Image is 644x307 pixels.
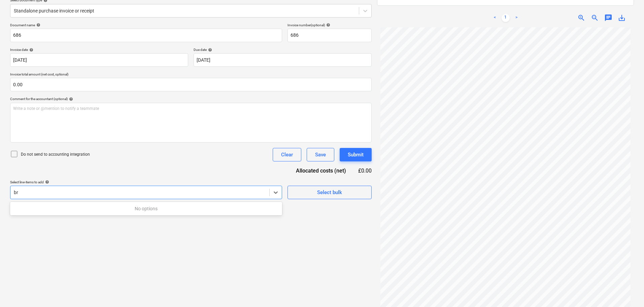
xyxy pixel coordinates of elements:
[35,23,40,27] span: help
[287,29,372,42] input: Invoice number
[591,14,599,22] span: zoom_out
[28,48,33,52] span: help
[317,188,342,197] div: Select bulk
[44,180,49,184] span: help
[512,14,520,22] a: Next page
[273,148,301,161] button: Clear
[10,23,282,27] div: Document name
[10,203,282,214] div: No options
[610,275,644,307] iframe: Chat Widget
[284,167,357,175] div: Allocated costs (net)
[604,14,612,22] span: chat
[315,150,326,159] div: Save
[357,167,372,175] div: £0.00
[10,48,188,52] div: Invoice date
[577,14,585,22] span: zoom_in
[194,53,372,67] input: Due date not specified
[21,152,90,157] p: Do not send to accounting integration
[491,14,499,22] a: Previous page
[618,14,626,22] span: save_alt
[287,23,372,27] div: Invoice number (optional)
[10,29,282,42] input: Document name
[194,48,372,52] div: Due date
[348,150,364,159] div: Submit
[287,186,372,199] button: Select bulk
[307,148,334,161] button: Save
[10,72,372,78] p: Invoice total amount (net cost, optional)
[10,78,372,91] input: Invoice total amount (net cost, optional)
[10,180,282,184] div: Select line-items to add
[281,150,293,159] div: Clear
[207,48,212,52] span: help
[10,53,188,67] input: Invoice date not specified
[325,23,330,27] span: help
[502,14,510,22] a: Page 1 is your current page
[340,148,372,161] button: Submit
[10,97,372,101] div: Comment for the accountant (optional)
[68,97,73,101] span: help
